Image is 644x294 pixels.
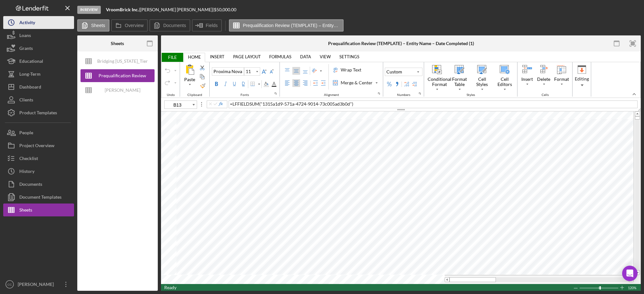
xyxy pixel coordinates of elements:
span: 120% [628,284,638,291]
div: Border [249,80,256,88]
button: Documents [149,19,190,32]
div: History [19,165,34,179]
div: Zoom Out [573,285,578,292]
label: Double Underline [240,80,247,88]
button: Decrease Indent [312,79,319,87]
div: Background Color [262,80,270,88]
div: Prequalification Review (TEMPLATE) – Entity Name – Date Completed (1) [328,41,474,46]
label: Middle Align [292,67,300,75]
button: Format [552,62,571,90]
div: Documents [19,178,42,192]
div: Fonts [238,93,251,97]
button: Orientation [310,66,323,75]
button: People [3,126,74,139]
button: Cut [198,64,207,71]
button: Cell Editors [493,62,516,91]
label: Center Align [292,79,300,87]
div: [PERSON_NAME] [PERSON_NAME] | [140,7,214,12]
button: Fields [192,19,222,32]
button: Number Format [385,68,422,76]
div: Zoom [579,284,620,291]
div: Font Size [244,67,260,76]
a: VIEW [316,52,335,61]
div: [PERSON_NAME] [16,278,58,292]
div: Clients [19,93,33,108]
div: Format Table [449,76,470,88]
label: Prequalification Review (TEMPLATE) – Entity Name – Date Completed (1) [243,23,339,28]
div: Bridging [US_STATE]_Tier Lending Grid V 6.30 COPY [97,55,148,68]
a: Loans [3,29,74,42]
a: INSERT [206,52,228,61]
div: Merge & Center [339,80,374,86]
button: Prequalification Review (TEMPLATE) – Entity Name – Date Completed (1) [229,19,344,32]
button: Commit Edit [213,101,218,107]
div: Grants [19,42,33,56]
button: Documents [3,178,74,191]
label: Merge & Center [331,78,380,88]
div: Border [256,80,261,89]
div: | [106,7,140,12]
a: Clients [3,93,74,106]
button: Project Overview [3,139,74,152]
div: Educational [19,55,43,69]
div: Numbers [394,93,413,97]
button: Conditional Format [426,62,448,91]
span: = [230,101,232,107]
div: Editing [573,62,590,97]
button: Border [249,80,261,89]
label: Overview [125,23,144,28]
span: ( [259,101,260,107]
div: Merge & Center [374,78,379,87]
div: Sheets [19,204,32,218]
button: Percent Style [385,80,393,88]
div: Cell Styles [471,76,493,88]
div: Long-Term [19,68,41,82]
div: Conditional Format [426,76,453,88]
button: Checklist [3,152,74,165]
button: Bridging [US_STATE]_Tier Lending Grid V 6.30 COPY [80,55,155,68]
a: HOME [184,52,205,62]
div: Product Templates [19,106,57,121]
button: Activity [3,16,74,29]
button: Prequalification Review (TEMPLATE) – Entity Name – Date Completed (1) [80,69,155,82]
button: Long-Term [3,68,74,81]
div: Paste [183,76,196,83]
div: Activity [19,16,35,31]
button: Educational [3,55,74,68]
div: Merge & Center [332,79,374,87]
label: Format Painter [199,82,207,90]
button: collapsedRibbon [632,92,637,97]
div: Styles [464,93,478,97]
span: Ready [164,285,176,290]
button: Decrease Font Size [268,68,276,75]
div: [PERSON_NAME] Underwriting Analysis - Business Name - MM.DD.YY. - Copy [97,84,148,97]
label: Right Align [301,79,309,87]
div: Zoom In [620,284,625,291]
span: Splitter [196,100,207,108]
label: Fields [206,23,218,28]
div: Format [553,76,570,82]
button: Alignment [376,91,382,96]
span: ) [352,101,353,107]
label: Documents [163,23,186,28]
button: Grants [3,42,74,55]
div: Insert [520,76,534,82]
a: PAGE LAYOUT [229,52,265,61]
button: Increase Indent [319,79,327,87]
a: History [3,165,74,178]
button: Numbers [417,91,422,96]
div: Wrap Text [339,67,363,73]
button: All [182,62,198,90]
button: Dashboard [3,81,74,93]
div: Clipboard [185,93,205,97]
a: FORMULAS [265,52,295,61]
div: All [182,63,197,76]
